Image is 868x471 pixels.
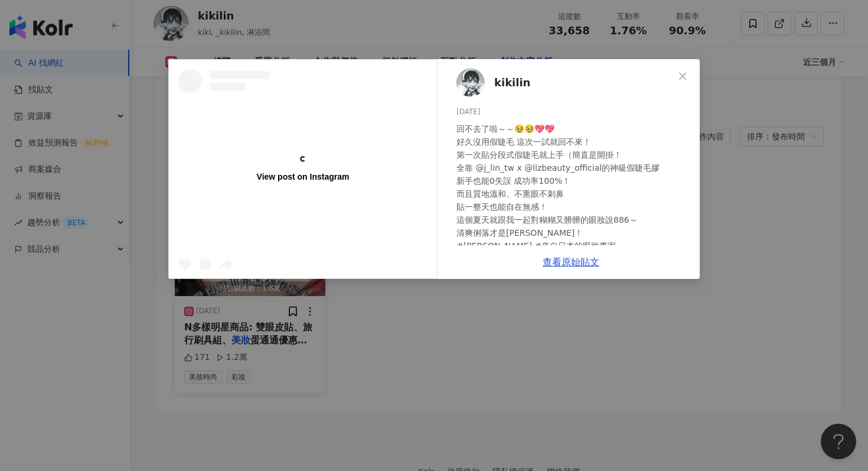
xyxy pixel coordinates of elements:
div: View post on Instagram [257,171,350,182]
button: Close [671,64,694,88]
span: close [678,72,687,81]
a: View post on Instagram [169,60,437,278]
div: [DATE] [456,106,690,118]
div: 回不去了啦～～🥹🥹💖💖 好久沒用假睫毛 這次一試就回不來！ 第一次貼分段式假睫毛就上手（簡直是開掛！ 全靠 @j_lin_tw x @lizbeauty_official的神級假睫毛膠 新手也能... [456,122,690,356]
span: kikilin [494,74,530,91]
a: KOL Avatarkikilin [456,69,674,97]
a: 查看原始貼文 [543,256,599,268]
img: KOL Avatar [456,69,485,97]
